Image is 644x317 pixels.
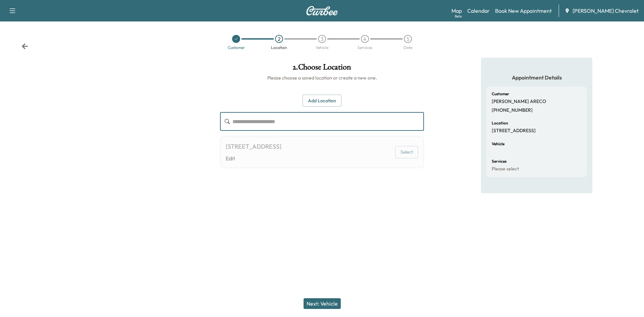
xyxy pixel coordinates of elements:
div: Beta [455,14,462,19]
h6: Vehicle [492,142,504,146]
div: 5 [404,35,412,43]
div: 2 [275,35,283,43]
p: Please select [492,166,519,172]
button: Select [395,146,418,158]
div: 3 [318,35,326,43]
a: MapBeta [451,7,462,15]
h6: Location [492,121,508,125]
div: 4 [361,35,369,43]
p: [PHONE_NUMBER] [492,107,533,113]
a: Edit [226,154,281,162]
div: Vehicle [316,46,328,50]
button: Next: Vehicle [304,298,341,309]
h1: 2 . Choose Location [220,63,424,74]
span: [PERSON_NAME] Chevrolet [573,7,639,15]
h6: Customer [492,92,509,96]
div: [STREET_ADDRESS] [226,142,281,151]
h6: Please choose a saved location or create a new one. [220,74,424,81]
a: Calendar [467,7,490,15]
p: [PERSON_NAME] ARECO [492,99,546,105]
div: Back [21,43,28,50]
img: Curbee Logo [306,6,338,15]
div: Customer [228,46,245,50]
div: Date [404,46,412,50]
p: [STREET_ADDRESS] [492,128,536,134]
div: Services [358,46,372,50]
a: Book New Appointment [495,7,552,15]
h6: Services [492,159,506,163]
button: Add Location [303,95,341,107]
div: Location [271,46,287,50]
h5: Appointment Details [486,74,587,81]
